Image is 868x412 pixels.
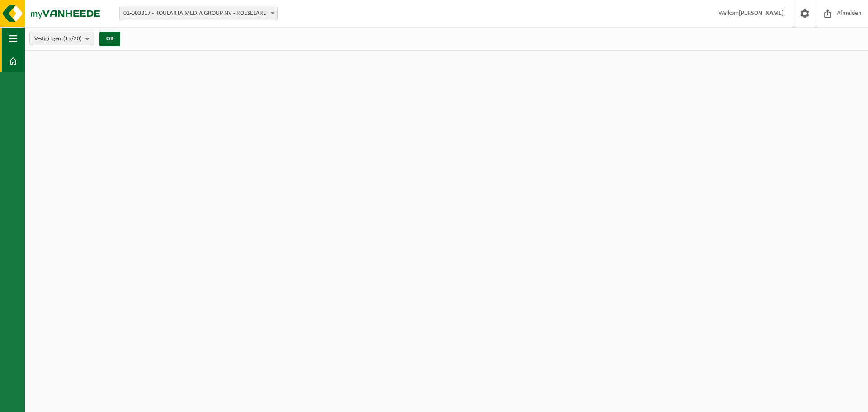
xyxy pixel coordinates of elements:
span: Vestigingen [34,32,82,46]
count: (15/20) [63,36,82,42]
span: 01-003817 - ROULARTA MEDIA GROUP NV - ROESELARE [119,7,278,20]
button: Vestigingen(15/20) [29,32,94,45]
strong: [PERSON_NAME] [739,10,784,17]
button: OK [99,32,120,46]
span: 01-003817 - ROULARTA MEDIA GROUP NV - ROESELARE [120,7,277,20]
